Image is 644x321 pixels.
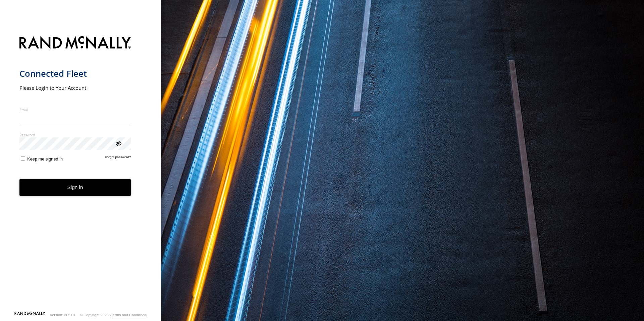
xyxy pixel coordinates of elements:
[19,107,131,112] label: Email
[27,156,63,162] span: Keep me signed in
[115,140,121,146] div: ViewPassword
[105,155,131,162] a: Forgot password?
[19,35,131,52] img: Rand McNally
[50,313,75,317] div: Version: 305.01
[19,84,131,91] h2: Please Login to Your Account
[14,312,45,318] a: Visit our Website
[19,68,131,79] h1: Connected Fleet
[80,313,147,317] div: © Copyright 2025 -
[19,132,131,137] label: Password
[111,313,147,317] a: Terms and Conditions
[19,32,142,311] form: main
[21,156,25,160] input: Keep me signed in
[19,179,131,196] button: Sign in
